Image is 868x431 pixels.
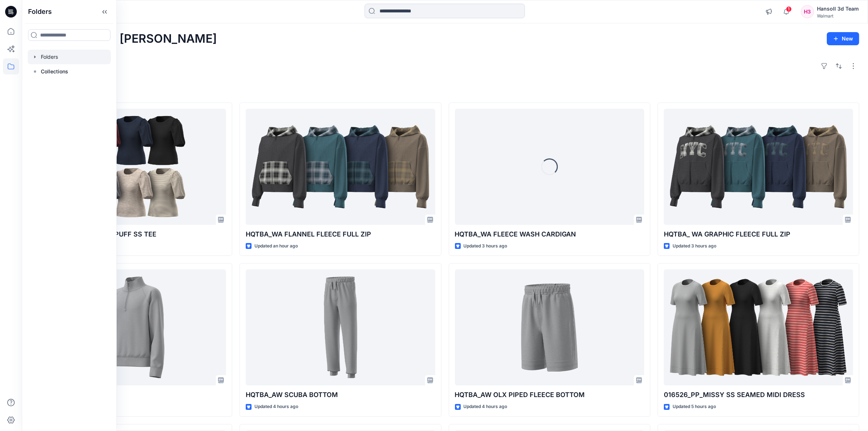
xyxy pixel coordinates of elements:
[246,109,435,225] a: HQTBA_WA FLANNEL FLEECE FULL ZIP
[455,390,644,400] p: HQTBA_AW OLX PIPED FLEECE BOTTOM
[37,109,226,225] a: 16451_TT SCOOP NECK PUFF SS TEE
[254,403,298,411] p: Updated 4 hours ago
[673,242,716,250] p: Updated 3 hours ago
[37,229,226,239] p: 16451_TT SCOOP NECK PUFF SS TEE
[455,229,644,239] p: HQTBA_WA FLEECE WASH CARDIGAN
[246,229,435,239] p: HQTBA_WA FLANNEL FLEECE FULL ZIP
[41,67,68,76] p: Collections
[664,269,853,385] a: 016526_PP_MISSY SS SEAMED MIDI DRESS
[827,32,859,45] button: New
[246,390,435,400] p: HQTBA_AW SCUBA BOTTOM
[455,269,644,385] a: HQTBA_AW OLX PIPED FLEECE BOTTOM
[786,6,792,12] span: 1
[37,269,226,385] a: HQTBA_AW SCUBA TOP
[817,4,859,13] div: Hansoll 3d Team
[246,269,435,385] a: HQTBA_AW SCUBA BOTTOM
[817,13,859,19] div: Walmart
[673,403,716,411] p: Updated 5 hours ago
[31,86,859,95] h4: Styles
[37,390,226,400] p: HQTBA_AW SCUBA TOP
[464,242,507,250] p: Updated 3 hours ago
[464,403,507,411] p: Updated 4 hours ago
[31,32,217,46] h2: Welcome back, [PERSON_NAME]
[664,229,853,239] p: HQTBA_ WA GRAPHIC FLEECE FULL ZIP
[664,109,853,225] a: HQTBA_ WA GRAPHIC FLEECE FULL ZIP
[801,5,814,18] div: H3
[254,242,298,250] p: Updated an hour ago
[664,390,853,400] p: 016526_PP_MISSY SS SEAMED MIDI DRESS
